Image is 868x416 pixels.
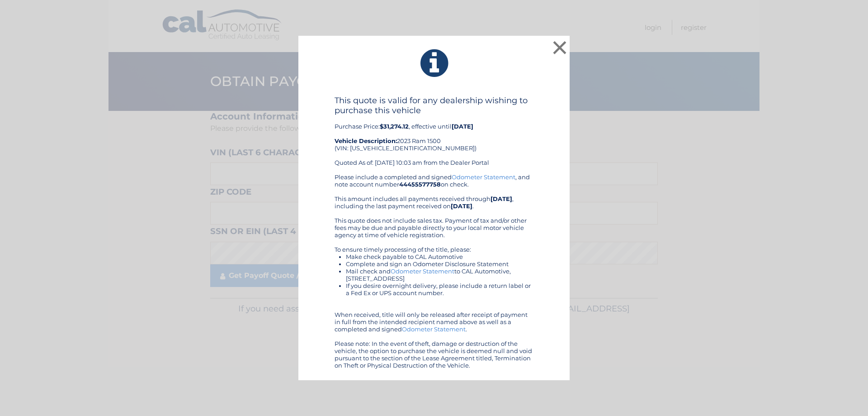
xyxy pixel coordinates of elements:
[451,202,472,210] b: [DATE]
[380,123,409,130] b: $31,274.12
[335,96,533,173] div: Purchase Price: , effective until 2023 Ram 1500 (VIN: [US_VEHICLE_IDENTIFICATION_NUMBER]) Quoted ...
[335,96,533,115] h4: This quote is valid for any dealership wishing to purchase this vehicle
[346,282,533,296] li: If you desire overnight delivery, please include a return label or a Fed Ex or UPS account number.
[551,38,569,57] button: ×
[346,268,533,282] li: Mail check and to CAL Automotive, [STREET_ADDRESS]
[346,253,533,260] li: Make check payable to CAL Automotive
[391,268,454,275] a: Odometer Statement
[452,123,473,130] b: [DATE]
[335,173,533,369] div: Please include a completed and signed , and note account number on check. This amount includes al...
[402,325,466,333] a: Odometer Statement
[452,173,515,181] a: Odometer Statement
[335,137,397,144] strong: Vehicle Description:
[491,195,512,202] b: [DATE]
[399,181,441,188] b: 44455577758
[346,260,533,268] li: Complete and sign an Odometer Disclosure Statement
